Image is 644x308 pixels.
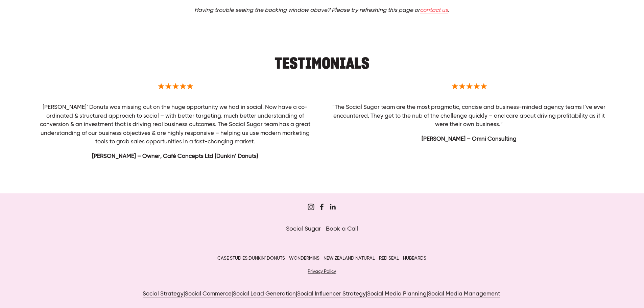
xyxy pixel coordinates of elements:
a: Social Commerce [185,291,232,298]
p: | | | | | [73,290,571,299]
a: Social Influencer Strategy [297,291,366,298]
a: Sugar&Partners [308,204,314,210]
strong: [PERSON_NAME] – Omni Consulting [422,136,517,142]
span: Social Sugar [286,226,321,232]
p: CASE STUDIES: [73,254,571,263]
a: Jordan Eley [329,204,336,210]
em: Having trouble seeing the booking window above? Please try refreshing this page or [194,7,420,13]
a: Privacy Policy [308,269,336,274]
p: “The Social Sugar team are the most pragmatic, concise and business-minded agency teams I’ve ever... [328,103,611,129]
em: . [448,7,449,13]
a: Social Lead Generation [233,291,296,298]
a: Social Media Planning [367,291,427,298]
p: [PERSON_NAME]’ Donuts was missing out on the huge opportunity we had in social. Now have a co-ord... [34,103,316,146]
em: contact us [420,7,448,13]
a: NEW ZEALAND NATURAL [324,256,375,261]
strong: [PERSON_NAME] – Owner, Café Concepts Ltd (Dunkin’ Donuts) [92,153,258,159]
a: WONDERMINS [289,256,319,261]
a: RED SEAL [379,256,399,261]
a: Social Strategy [143,291,184,298]
a: DUNKIN’ DONUTS [248,256,285,261]
a: Book a Call [326,226,358,232]
a: contact us [420,7,448,14]
a: Sugar Digi [318,204,325,210]
a: Social Media Management [428,291,500,298]
h2: Testimonials [73,49,571,70]
a: HUBBARDS [403,256,426,261]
